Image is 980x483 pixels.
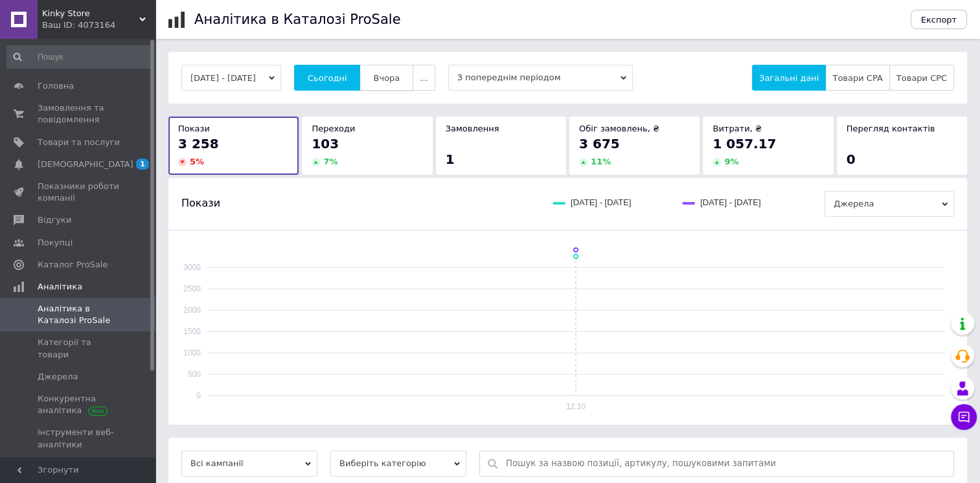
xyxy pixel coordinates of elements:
span: Всі кампанії [181,451,317,477]
span: Товари CPC [896,73,947,83]
span: Каталог ProSale [38,259,108,271]
span: Джерела [38,371,78,383]
span: 0 [847,152,856,167]
input: Пошук [6,45,153,69]
span: [DEMOGRAPHIC_DATA] [38,159,133,170]
text: 0 [196,391,201,400]
span: 11 % [591,157,611,166]
input: Пошук за назвою позиції, артикулу, пошуковими запитами [506,451,947,476]
button: Загальні дані [752,65,826,91]
span: Сьогодні [308,73,347,83]
span: Інструменти веб-аналітики [38,427,120,450]
button: Вчора [359,65,413,91]
span: 1 [136,159,149,170]
h1: Аналітика в Каталозі ProSale [194,12,400,27]
text: 12.10 [566,402,586,411]
span: Переходи [312,124,355,133]
span: Товари та послуги [38,137,120,148]
span: З попереднім періодом [448,65,633,91]
span: Товари CPA [832,73,882,83]
button: Чат з покупцем [951,404,977,430]
span: Перегляд контактів [847,124,935,133]
span: 1 057.17 [712,136,776,152]
span: 9 % [724,157,738,166]
button: Товари CPC [889,65,954,91]
span: Відгуки [38,214,71,226]
span: Головна [38,80,74,92]
div: Ваш ID: 4073164 [42,19,155,31]
span: Категорії та товари [38,337,120,360]
span: Конкурентна аналітика [38,393,120,416]
span: Замовлення [446,124,499,133]
button: Товари CPA [825,65,889,91]
span: 3 675 [579,136,620,152]
span: Покупці [38,237,73,249]
text: 1500 [183,327,201,336]
span: 7 % [323,157,337,166]
text: 3000 [183,263,201,272]
button: [DATE] - [DATE] [181,65,281,91]
span: Витрати, ₴ [712,124,762,133]
span: 5 % [190,157,204,166]
span: Kinky Store [42,8,139,19]
span: Обіг замовлень, ₴ [579,124,659,133]
span: Замовлення та повідомлення [38,102,120,126]
span: 3 258 [178,136,219,152]
span: Загальні дані [759,73,819,83]
span: Аналітика в Каталозі ProSale [38,303,120,326]
button: ... [413,65,435,91]
span: Аналітика [38,281,82,293]
text: 1000 [183,348,201,357]
text: 500 [188,370,201,379]
span: Покази [178,124,210,133]
text: 2000 [183,306,201,315]
button: Сьогодні [294,65,361,91]
span: Експорт [921,15,957,25]
button: Експорт [911,10,968,29]
span: Показники роботи компанії [38,181,120,204]
span: 1 [446,152,455,167]
span: ... [420,73,427,83]
span: Виберіть категорію [330,451,466,477]
span: Джерела [825,191,954,217]
span: 103 [312,136,339,152]
span: Покази [181,196,220,210]
text: 2500 [183,284,201,293]
span: Вчора [373,73,400,83]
